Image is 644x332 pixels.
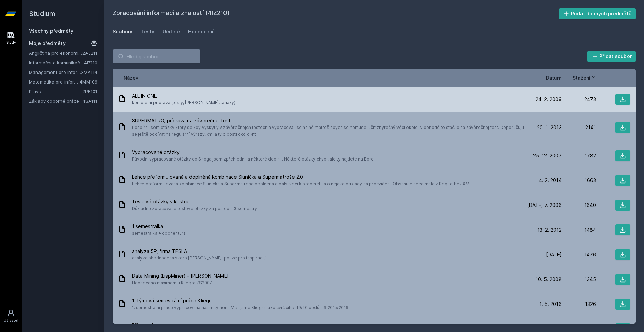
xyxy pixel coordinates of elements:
span: ALL IN ONE [132,92,235,99]
div: 1484 [562,226,596,233]
span: analyza ohodnocena skoro [PERSON_NAME]. pouze pro inspiraci ;) [132,255,267,262]
button: Stažení [573,74,596,81]
a: Základy odborné práce [29,98,83,104]
span: Důkladně zpracované testové otázky za poslední 3 semestry [132,205,257,212]
span: [DATE] [546,251,562,258]
a: 4IZ110 [84,60,97,65]
button: Přidat soubor [587,51,636,62]
span: Testové otázky v kostce [132,198,257,205]
a: Angličtina pro ekonomická studia 1 (B2/C1) [29,49,82,56]
span: Původní vypracované otázky od Shoga jsem zpřehlednil a některé doplnil. Některé otázky chybí, ale... [132,156,376,163]
div: 1345 [562,276,596,283]
div: 1663 [562,177,596,184]
span: Vypracované otázky [132,149,376,156]
span: 1. semestrální práce vypracovaná naším týmem. Měli jsme Kliegra jako cvičícího. 19/20 bodů. LS 20... [132,304,348,311]
button: Datum [546,74,562,81]
span: 1. týmová semestrální práce Kliegr [132,297,348,304]
span: 1. 5. 2016 [539,301,562,308]
a: 3MA114 [81,69,97,75]
div: Hodnocení [188,28,214,35]
span: analyza 5P, firma TESLA [132,248,267,255]
div: 1476 [562,251,596,258]
a: Study [1,27,21,48]
span: 13. 2. 2012 [537,226,562,233]
span: Posbíral jsem otázky který se kdy vyskytly v závěrečnejch testech a vypracoval jse na ně matroš a... [132,124,525,138]
a: Všechny předměty [29,28,73,34]
div: Učitelé [163,28,180,35]
span: Lehce přeformulovaná a doplněná kombinace Sluníčka a Supermatroše 2.0 [132,174,473,180]
span: Lehce přeformulovaná kombinace Sluníčka a Supermatroše doplněná o další věci k předmětu a o nějak... [132,180,473,187]
a: Management pro informatiky a statistiky [29,69,81,76]
a: Uživatel [1,306,21,327]
a: Hodnocení [188,25,214,38]
div: 2141 [562,124,596,131]
span: 25. 12. 2007 [533,152,562,159]
div: 1640 [562,202,596,209]
span: 20. 1. 2013 [537,124,562,131]
span: Hodnoceno maximem u Kliegra ZS2007 [132,279,229,286]
a: 2PR101 [82,89,97,94]
span: Stažení [573,74,590,81]
a: Testy [141,25,154,38]
span: Příprava k testu [132,322,226,329]
button: Přidat do mých předmětů [559,8,636,19]
button: Název [124,74,138,81]
a: 4SA111 [83,98,97,104]
a: Učitelé [163,25,180,38]
a: Matematika pro informatiky [29,78,80,85]
div: Uživatel [4,318,18,323]
span: [DATE] 7. 2006 [527,202,562,209]
div: Testy [141,28,154,35]
span: 1 semestralka [132,223,186,230]
span: 10. 5. 2008 [536,276,562,283]
span: 24. 2. 2009 [536,96,562,103]
span: 4. 2. 2014 [539,177,562,184]
span: Data Mining (LispMiner) - [PERSON_NAME] [132,273,229,279]
span: kompletni priprava (testy, [PERSON_NAME], tahaky) [132,99,235,106]
div: 2473 [562,96,596,103]
input: Hledej soubor [113,49,200,63]
a: Soubory [113,25,133,38]
span: semestralka + oponentura [132,230,186,237]
a: 4MM106 [80,79,97,85]
a: Právo [29,88,82,95]
h2: Zpracování informací a znalostí (4IZ210) [113,8,559,19]
div: 1326 [562,301,596,308]
span: SUPERMATRO, příprava na závěrečnej test [132,117,525,124]
a: 2AJ211 [82,50,97,56]
div: Soubory [113,28,133,35]
span: Moje předměty [29,40,66,47]
div: Study [6,40,16,45]
div: 1782 [562,152,596,159]
a: Informační a komunikační technologie [29,59,84,66]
